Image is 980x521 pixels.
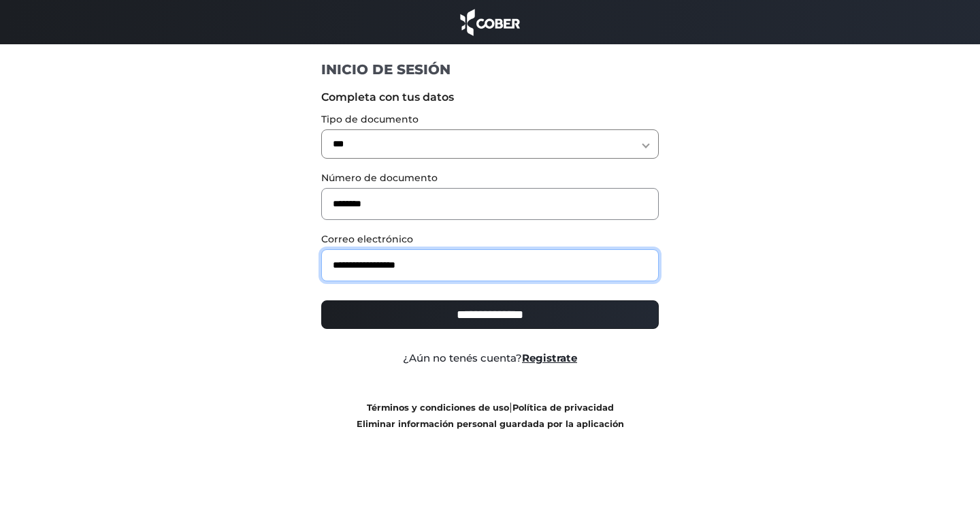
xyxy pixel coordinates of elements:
label: Completa con tus datos [321,89,659,106]
h1: INICIO DE SESIÓN [321,61,659,78]
a: Registrate [522,351,577,364]
label: Tipo de documento [321,112,659,127]
div: ¿Aún no tenés cuenta? [311,351,670,366]
img: cober_marca.png [457,7,523,37]
a: Eliminar información personal guardada por la aplicación [357,419,624,429]
label: Correo electrónico [321,232,659,247]
a: Términos y condiciones de uso [367,402,509,413]
a: Política de privacidad [512,402,614,413]
div: | [311,399,670,432]
label: Número de documento [321,171,659,185]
